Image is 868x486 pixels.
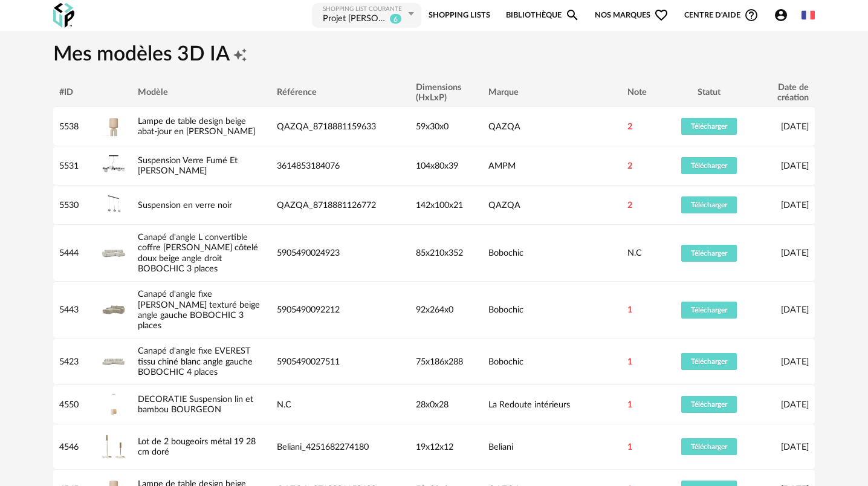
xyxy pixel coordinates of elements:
span: Télécharger [691,250,727,257]
div: 5530 [53,200,96,210]
span: Télécharger [691,201,727,209]
div: 104x80x39 [410,161,482,171]
a: BibliothèqueMagnify icon [506,2,580,29]
div: 5423 [53,357,96,367]
sup: 6 [389,13,402,24]
a: Canapé d'angle L convertible coffre [PERSON_NAME] côtelé doux beige angle droit BOBOCHIC 3 places [138,233,258,273]
button: Télécharger [681,353,737,370]
h1: Mes modèles 3D IA [53,42,815,68]
img: Lampe de table design beige abat-jour en lin beige [102,114,126,138]
a: Lampe de table design beige abat-jour en [PERSON_NAME] [138,117,255,136]
div: Beliani [482,442,621,452]
img: Canapé d'angle fixe IVANE tissu texturé beige angle gauche BOBOCHIC 3 places [102,301,126,319]
span: Account Circle icon [774,8,794,22]
div: QAZQA [482,200,621,210]
span: 5905490027511 [277,357,340,366]
span: Télécharger [691,401,727,408]
img: Lot de 2 bougeoirs métal 19 28 cm doré [102,432,126,462]
span: Télécharger [691,358,727,365]
span: Account Circle icon [774,8,788,22]
button: Télécharger [681,118,737,135]
a: DECORATIE Suspension lin et bambou BOURGEON [138,395,253,414]
img: fr [802,8,815,22]
div: 4546 [53,442,96,452]
div: [DATE] [754,248,815,258]
span: Télécharger [691,306,727,314]
span: Télécharger [691,123,727,130]
span: Creation icon [233,42,247,68]
div: La Redoute intérieurs [482,400,621,410]
span: Beliani_4251682274180 [277,442,369,452]
div: Marque [482,87,621,97]
div: Modèle [132,87,271,97]
span: 3614853184076 [277,161,340,170]
div: [DATE] [754,121,815,132]
img: OXP [53,3,74,28]
div: 142x100x21 [410,200,482,210]
div: Référence [271,87,410,97]
div: Bobochic [482,305,621,315]
div: Shopping List courante [323,5,405,13]
div: 5531 [53,161,96,171]
span: Centre d'aideHelp Circle Outline icon [684,8,759,22]
span: 2 [627,200,632,210]
span: 2 [627,121,632,132]
span: Télécharger [691,443,727,450]
div: 85x210x352 [410,248,482,258]
span: Nos marques [595,2,669,29]
span: 1 [627,305,632,315]
span: QAZQA_8718881159633 [277,122,376,131]
div: Bobochic [482,357,621,367]
button: Télécharger [681,396,737,413]
div: 28x0x28 [410,400,482,410]
button: Télécharger [681,157,737,174]
div: Note [621,87,664,97]
span: Heart Outline icon [654,8,669,22]
div: #ID [53,87,96,97]
div: 5444 [53,248,96,258]
div: 5538 [53,121,96,132]
img: Suspension en verre noir [102,193,126,217]
div: [DATE] [754,200,815,210]
span: N.C [627,248,642,258]
img: Suspension Verre Fumé Et Métal Bullesco [102,154,126,178]
div: Bobochic [482,248,621,258]
span: 5905490024923 [277,248,340,258]
button: Télécharger [681,438,737,455]
a: Shopping Lists [429,2,490,29]
img: Canapé d'angle L convertible coffre LUCIEN gros côtelé doux beige angle droit BOBOCHIC 3 places [102,244,126,262]
div: [DATE] [754,442,815,452]
div: [DATE] [754,357,815,367]
span: 2 [627,161,632,171]
div: [DATE] [754,161,815,171]
div: AMPM [482,161,621,171]
div: Dimensions (HxLxP) [410,82,482,103]
a: Suspension Verre Fumé Et [PERSON_NAME] [138,156,238,175]
div: 19x12x12 [410,442,482,452]
span: 1 [627,357,632,367]
a: Lot de 2 bougeoirs métal 19 28 cm doré [138,437,256,456]
img: DECORATIE Suspension lin et bambou BOURGEON [102,392,126,416]
button: Télécharger [681,245,737,262]
div: [DATE] [754,305,815,315]
div: [DATE] [754,400,815,410]
div: Statut [664,87,754,97]
div: Date de création [754,82,815,103]
div: 5443 [53,305,96,315]
span: Help Circle Outline icon [744,8,759,22]
span: 1 [627,400,632,410]
a: Canapé d'angle fixe EVEREST tissu chiné blanc angle gauche BOBOCHIC 4 places [138,346,253,377]
span: Magnify icon [565,8,580,22]
div: 59x30x0 [410,121,482,132]
a: Suspension en verre noir [138,201,232,210]
span: N.C [277,400,291,409]
div: Projet Carole [323,13,387,25]
div: 4550 [53,400,96,410]
div: 75x186x288 [410,357,482,367]
span: QAZQA_8718881126772 [277,201,376,210]
button: Télécharger [681,302,737,319]
img: Canapé d'angle fixe EVEREST tissu chiné blanc angle gauche BOBOCHIC 4 places [102,352,126,371]
span: 1 [627,442,632,452]
button: Télécharger [681,196,737,213]
span: 5905490092212 [277,305,340,314]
